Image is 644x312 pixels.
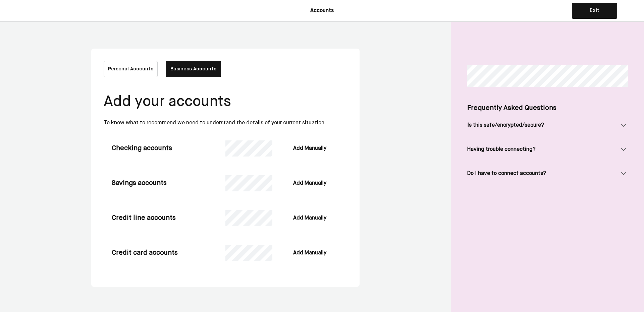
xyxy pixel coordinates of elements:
[293,249,326,257] div: Add Manually
[112,143,225,153] div: Checking accounts
[104,119,347,127] div: To know what to recommend we need to understand the details of your current situation.
[293,179,326,187] div: Add Manually
[112,178,225,188] div: Savings accounts
[225,7,420,15] div: Accounts
[112,248,225,258] div: Credit card accounts
[104,61,158,77] button: Personal Accounts
[467,121,544,129] div: Is this safe/encrypted/secure?
[104,93,347,111] div: Add your accounts
[572,3,617,19] button: Exit
[293,214,326,222] div: Add Manually
[467,170,546,178] div: Do I have to connect accounts?
[467,103,628,113] div: Frequently Asked Questions
[293,144,326,152] div: Add Manually
[166,61,221,77] button: Business Accounts
[467,145,536,153] div: Having trouble connecting?
[112,213,225,223] div: Credit line accounts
